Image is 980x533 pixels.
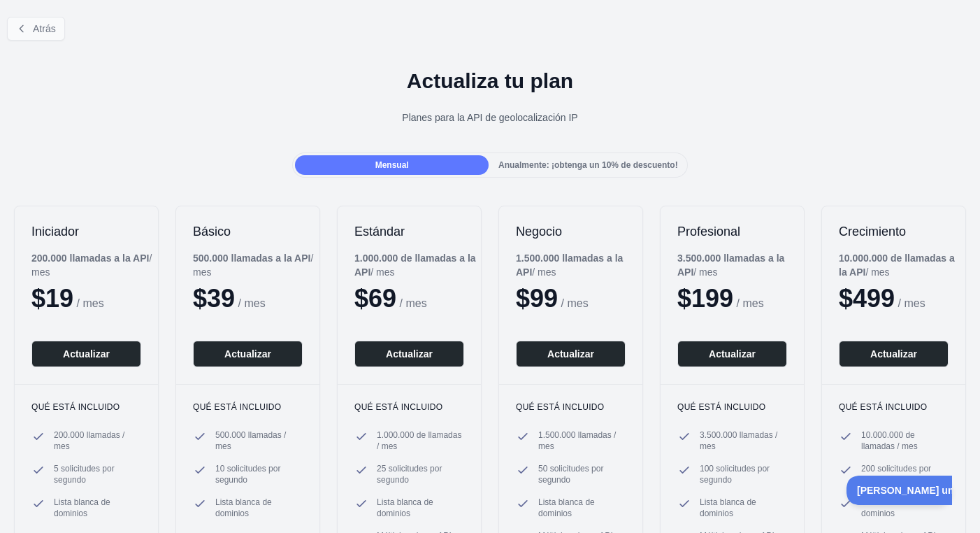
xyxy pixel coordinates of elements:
h2: Crecimiento [839,223,949,240]
div: / mes [677,251,804,279]
iframe: Toggle Customer Support [846,476,952,505]
b: 1.500.000 llamadas a la API [516,253,623,278]
b: 1.000.000 de llamadas a la API [354,253,476,278]
div: / mes [516,251,642,279]
h2: Estándar [354,223,464,240]
h2: Negocio [516,223,626,240]
b: 3.500.000 llamadas a la API [677,253,784,278]
span: $199 [677,284,733,313]
span: $69 [354,284,396,313]
div: / mes [354,251,481,279]
div: / mes [839,251,965,279]
span: $499 [839,284,895,313]
span: $99 [516,284,558,313]
h2: Profesional [677,223,787,240]
b: 10.000.000 de llamadas a la API [839,253,955,278]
